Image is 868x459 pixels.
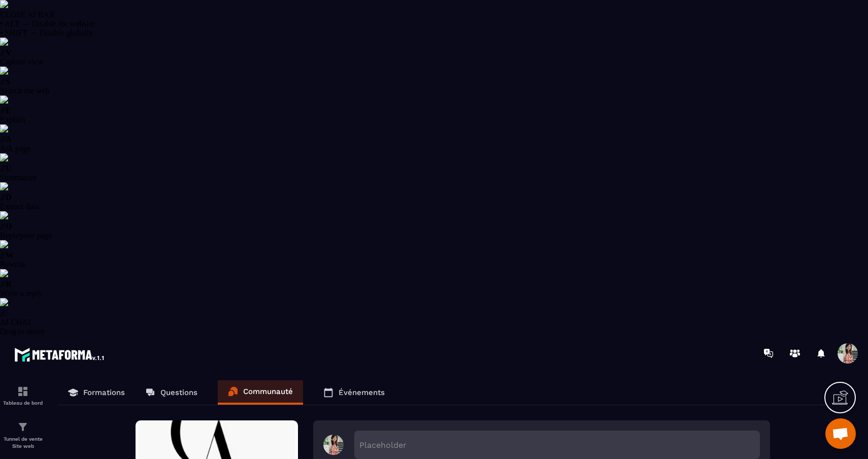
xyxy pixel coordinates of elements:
[825,418,856,449] div: Ouvrir le chat
[17,421,29,433] img: formation
[339,388,385,397] p: Événements
[3,413,43,457] a: formationformationTunnel de vente Site web
[354,431,760,459] div: Placeholder
[313,380,395,405] a: Événements
[218,380,303,405] a: Communauté
[3,400,43,406] p: Tableau de bord
[243,387,293,396] p: Communauté
[160,388,197,397] p: Questions
[3,436,43,450] p: Tunnel de vente Site web
[83,388,125,397] p: Formations
[135,380,208,405] a: Questions
[3,378,43,413] a: formationformationTableau de bord
[17,385,29,398] img: formation
[14,345,106,364] img: logo
[58,380,135,405] a: Formations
